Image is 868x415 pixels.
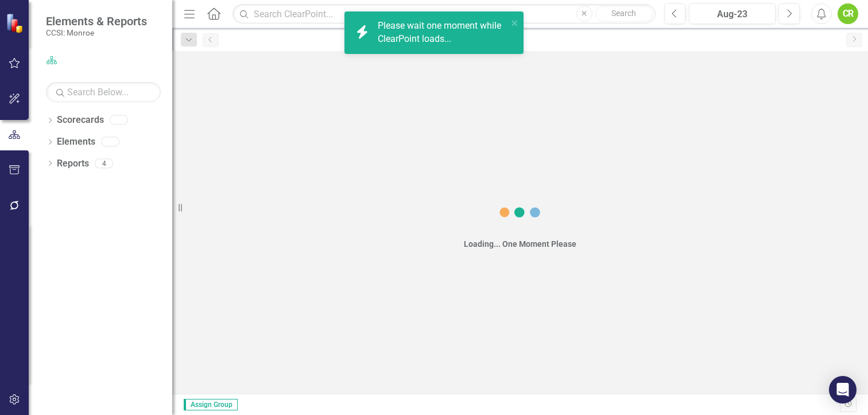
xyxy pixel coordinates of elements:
a: Reports [57,157,89,170]
div: Loading... One Moment Please [464,238,576,250]
button: close [511,16,519,29]
div: 4 [95,158,113,168]
img: ClearPoint Strategy [6,13,26,33]
a: Elements [57,135,95,149]
span: Search [611,9,636,18]
button: CR [838,3,858,24]
button: Search [595,6,653,22]
button: Aug-23 [689,3,776,24]
div: Aug-23 [693,7,772,21]
input: Search ClearPoint... [232,4,656,24]
small: CCSI: Monroe [46,28,147,37]
div: Open Intercom Messenger [829,376,857,404]
div: Please wait one moment while ClearPoint loads... [378,20,507,46]
span: Elements & Reports [46,14,147,28]
span: Assign Group [184,399,238,410]
a: Scorecards [57,114,104,127]
input: Search Below... [46,82,161,102]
